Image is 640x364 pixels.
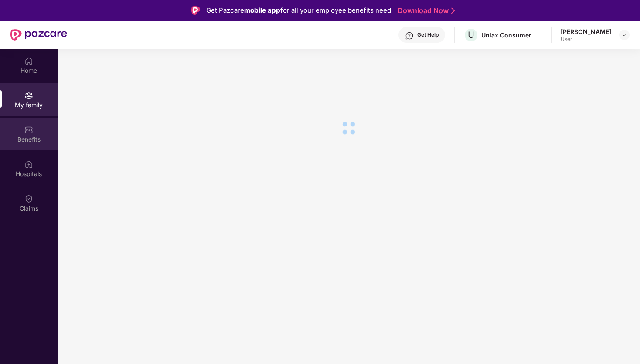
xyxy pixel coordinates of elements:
[24,57,33,65] img: svg+xml;base64,PHN2ZyBpZD0iSG9tZSIgeG1sbnM9Imh0dHA6Ly93d3cudzMub3JnLzIwMDAvc3ZnIiB3aWR0aD0iMjAiIG...
[24,126,33,134] img: svg+xml;base64,PHN2ZyBpZD0iQmVuZWZpdHMiIHhtbG5zPSJodHRwOi8vd3d3LnczLm9yZy8yMDAwL3N2ZyIgd2lkdGg9Ij...
[24,160,33,169] img: svg+xml;base64,PHN2ZyBpZD0iSG9zcGl0YWxzIiB4bWxucz0iaHR0cDovL3d3dy53My5vcmcvMjAwMC9zdmciIHdpZHRoPS...
[417,31,439,38] div: Get Help
[405,31,414,40] img: svg+xml;base64,PHN2ZyBpZD0iSGVscC0zMngzMiIgeG1sbnM9Imh0dHA6Ly93d3cudzMub3JnLzIwMDAvc3ZnIiB3aWR0aD...
[24,194,33,203] img: svg+xml;base64,PHN2ZyBpZD0iQ2xhaW0iIHhtbG5zPSJodHRwOi8vd3d3LnczLm9yZy8yMDAwL3N2ZyIgd2lkdGg9IjIwIi...
[561,36,611,43] div: User
[561,27,611,36] div: [PERSON_NAME]
[191,6,200,15] img: Logo
[468,30,474,40] span: U
[481,31,542,39] div: Unlax Consumer Solutions Private Limited
[206,5,391,16] div: Get Pazcare for all your employee benefits need
[244,6,280,14] strong: mobile app
[621,31,628,38] img: svg+xml;base64,PHN2ZyBpZD0iRHJvcGRvd24tMzJ4MzIiIHhtbG5zPSJodHRwOi8vd3d3LnczLm9yZy8yMDAwL3N2ZyIgd2...
[451,6,455,15] img: Stroke
[398,6,452,15] a: Download Now
[24,91,33,100] img: svg+xml;base64,PHN2ZyB3aWR0aD0iMjAiIGhlaWdodD0iMjAiIHZpZXdCb3g9IjAgMCAyMCAyMCIgZmlsbD0ibm9uZSIgeG...
[10,29,67,41] img: New Pazcare Logo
